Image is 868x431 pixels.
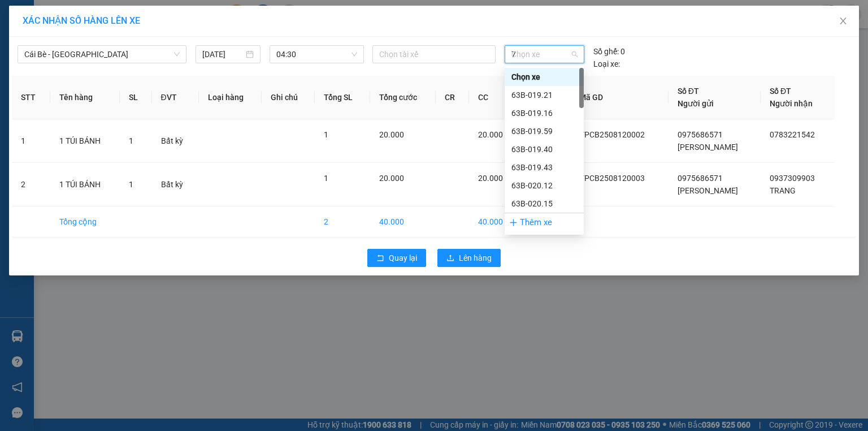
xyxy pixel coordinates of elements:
[50,206,120,238] td: Tổng cộng
[370,76,436,119] th: Tổng cước
[678,186,738,195] span: [PERSON_NAME]
[678,174,723,183] span: 0975686571
[505,158,584,176] div: 63B-019.43
[10,10,100,23] div: VP Cái Bè
[10,23,100,37] div: [PERSON_NAME]
[593,58,620,70] span: Loại xe:
[129,136,133,145] span: 1
[505,104,584,122] div: 63B-019.16
[678,99,714,108] span: Người gửi
[152,119,199,163] td: Bất kỳ
[324,174,328,183] span: 1
[446,254,454,263] span: upload
[436,76,469,119] th: CR
[108,10,223,37] div: VP [GEOGRAPHIC_DATA]
[10,11,27,23] span: Gửi:
[389,252,417,264] span: Quay lại
[511,89,577,101] div: 63B-019.21
[437,249,501,267] button: uploadLên hàng
[129,180,133,189] span: 1
[199,76,262,119] th: Loại hàng
[469,206,519,238] td: 40.000
[579,174,645,183] span: VPCB2508120003
[12,119,50,163] td: 1
[570,76,669,119] th: Mã GD
[202,48,244,61] input: 12/08/2025
[262,76,315,119] th: Ghi chú
[505,195,584,213] div: 63B-020.15
[505,176,584,195] div: 63B-020.12
[505,122,584,140] div: 63B-019.59
[108,37,223,50] div: TRANG
[678,130,723,139] span: 0975686571
[152,76,199,119] th: ĐVT
[379,174,404,183] span: 20.000
[770,174,815,183] span: 0937309903
[24,46,180,63] span: Cái Bè - Sài Gòn
[511,161,577,174] div: 63B-019.43
[505,140,584,158] div: 63B-019.40
[108,11,135,23] span: Nhận:
[50,119,120,163] td: 1 TÚI BÁNH
[469,76,519,119] th: CC
[12,163,50,206] td: 2
[509,218,518,227] span: plus
[570,206,669,238] td: 2
[511,143,577,156] div: 63B-019.40
[367,249,426,267] button: rollbackQuay lại
[379,130,404,139] span: 20.000
[12,76,50,119] th: STT
[120,76,151,119] th: SL
[152,163,199,206] td: Bất kỳ
[678,87,699,96] span: Số ĐT
[770,130,815,139] span: 0783221542
[10,37,100,53] div: 0975686571
[376,254,384,263] span: rollback
[315,206,370,238] td: 2
[276,46,358,63] span: 04:30
[579,130,645,139] span: VPCB2508120002
[106,76,133,88] span: Chưa :
[770,87,791,96] span: Số ĐT
[678,143,738,152] span: [PERSON_NAME]
[505,68,584,86] div: Chọn xe
[593,45,619,58] span: Số ghế:
[511,179,577,192] div: 63B-020.12
[478,130,503,139] span: 20.000
[505,213,584,232] div: Thêm xe
[50,76,120,119] th: Tên hàng
[324,130,328,139] span: 1
[770,99,813,108] span: Người nhận
[106,73,224,89] div: 20.000
[511,107,577,119] div: 63B-019.16
[770,186,796,195] span: TRANG
[370,206,436,238] td: 40.000
[827,6,859,37] button: Close
[50,163,120,206] td: 1 TÚI BÁNH
[511,125,577,137] div: 63B-019.59
[505,86,584,104] div: 63B-019.21
[315,76,370,119] th: Tổng SL
[459,252,492,264] span: Lên hàng
[108,50,223,66] div: 0937309903
[511,46,577,63] span: Chọn xe
[593,45,625,58] div: 0
[839,16,848,25] span: close
[511,71,577,83] div: Chọn xe
[511,197,577,210] div: 63B-020.15
[478,174,503,183] span: 20.000
[23,15,140,26] span: XÁC NHẬN SỐ HÀNG LÊN XE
